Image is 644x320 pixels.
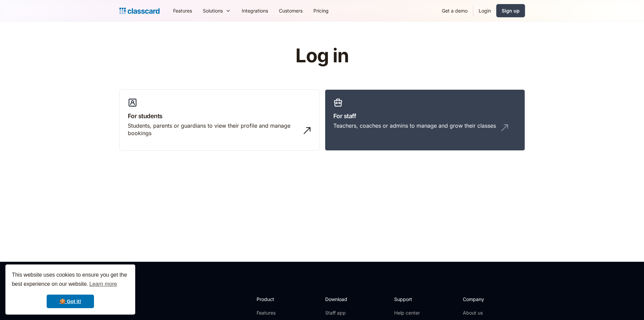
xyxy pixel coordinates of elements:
[197,3,236,18] div: Solutions
[333,111,517,121] h3: For staff
[502,7,520,14] div: Sign up
[47,295,94,308] a: dismiss cookie message
[308,3,334,18] a: Pricing
[88,279,118,289] a: learn more about cookies
[436,3,473,18] a: Get a demo
[473,3,496,18] a: Login
[333,122,496,129] div: Teachers, coaches or admins to manage and grow their classes
[5,264,135,315] div: cookieconsent
[496,4,525,17] a: Sign up
[463,310,508,316] a: About us
[119,6,160,16] a: home
[463,296,508,303] h2: Company
[128,111,311,121] h3: For students
[325,89,525,151] a: For staffTeachers, coaches or admins to manage and grow their classes
[128,122,297,137] div: Students, parents or guardians to view their profile and manage bookings
[168,3,197,18] a: Features
[394,310,422,316] a: Help center
[236,3,273,18] a: Integrations
[119,89,319,151] a: For studentsStudents, parents or guardians to view their profile and manage bookings
[394,296,422,303] h2: Support
[203,7,223,14] div: Solutions
[257,310,293,316] a: Features
[12,271,129,289] span: This website uses cookies to ensure you get the best experience on our website.
[325,296,353,303] h2: Download
[325,310,353,316] a: Staff app
[215,45,429,66] h1: Log in
[273,3,308,18] a: Customers
[257,296,293,303] h2: Product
